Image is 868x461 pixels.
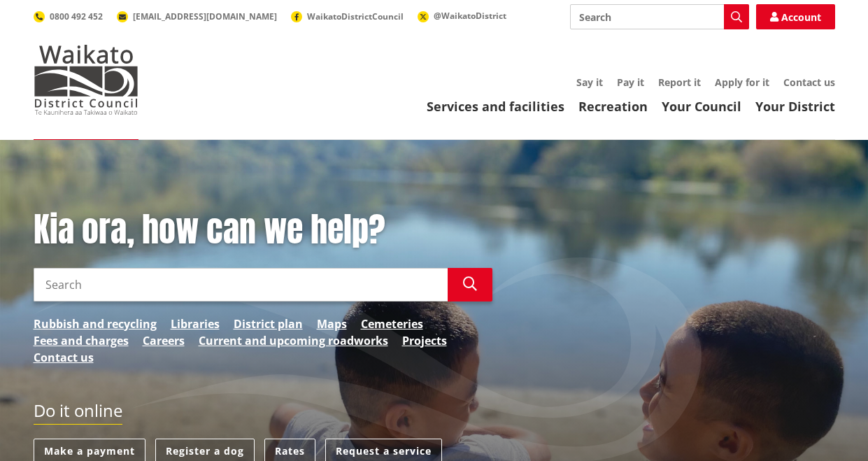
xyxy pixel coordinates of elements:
input: Search input [570,4,749,29]
a: Services and facilities [427,98,564,115]
a: Pay it [617,76,644,89]
img: Waikato District Council - Te Kaunihera aa Takiwaa o Waikato [34,45,138,115]
a: Maps [317,315,347,332]
a: 0800 492 452 [34,10,103,22]
span: WaikatoDistrictCouncil [307,10,404,22]
a: Recreation [578,98,648,115]
a: Projects [402,332,447,349]
a: Cemeteries [361,315,423,332]
span: [EMAIL_ADDRESS][DOMAIN_NAME] [133,10,277,22]
a: Your District [755,98,835,115]
a: WaikatoDistrictCouncil [291,10,404,22]
input: Search input [34,268,448,302]
a: Say it [576,76,603,89]
h1: Kia ora, how can we help? [34,210,492,250]
a: Report it [658,76,701,89]
a: Fees and charges [34,332,129,349]
a: Careers [143,332,185,349]
a: @WaikatoDistrict [418,10,506,22]
a: Current and upcoming roadworks [199,332,388,349]
span: 0800 492 452 [50,10,103,22]
a: Your Council [662,98,741,115]
a: [EMAIL_ADDRESS][DOMAIN_NAME] [117,10,277,22]
a: District plan [234,315,303,332]
a: Libraries [171,315,220,332]
a: Account [756,4,835,29]
h2: Do it online [34,401,122,425]
a: Contact us [783,76,835,89]
a: Apply for it [715,76,769,89]
span: @WaikatoDistrict [434,10,506,22]
a: Contact us [34,349,94,366]
a: Rubbish and recycling [34,315,157,332]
